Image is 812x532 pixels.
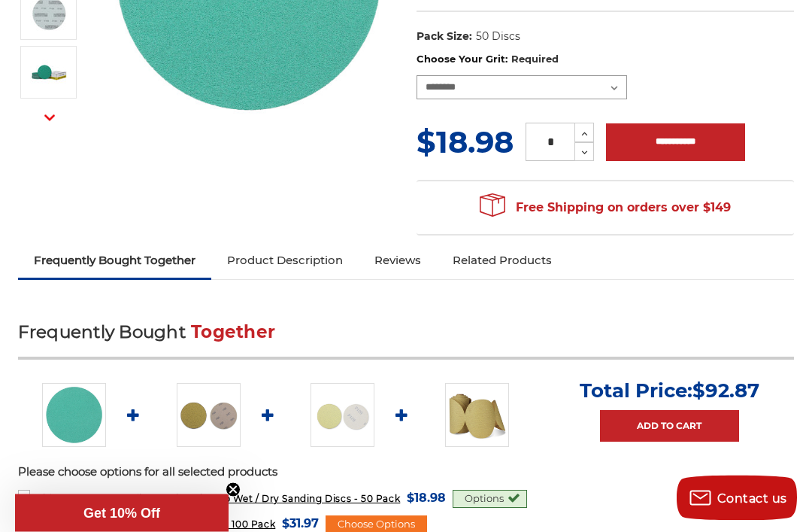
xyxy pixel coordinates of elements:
[359,245,437,278] a: Reviews
[677,476,797,521] button: Contact us
[692,379,759,403] span: $92.87
[226,482,241,497] button: Close teaser
[717,491,787,506] span: Contact us
[511,53,559,65] small: Required
[32,102,68,135] button: Next
[15,494,229,532] div: Get 10% OffClose teaser
[453,491,527,509] div: Options
[417,124,514,161] span: $18.98
[42,384,106,448] img: Side-by-side 5-inch green film hook and loop sanding disc p60 grit and loop back
[417,29,472,45] dt: Pack Size:
[18,322,186,343] span: Frequently Bought
[580,379,759,403] p: Total Price:
[211,245,359,278] a: Product Description
[480,193,731,223] span: Free Shipping on orders over $149
[600,411,739,442] a: Add to Cart
[476,29,520,45] dd: 50 Discs
[18,245,211,278] a: Frequently Bought Together
[417,53,794,68] label: Choose Your Grit:
[18,464,795,482] p: Please choose options for all selected products
[30,54,68,92] img: BHA bulk pack box with 50 5-inch green film hook and loop sanding discs p120 grit
[83,506,160,521] span: Get 10% Off
[407,488,446,509] span: $18.98
[437,245,568,278] a: Related Products
[191,322,275,343] span: Together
